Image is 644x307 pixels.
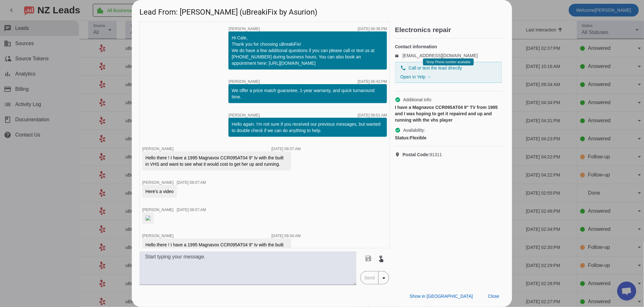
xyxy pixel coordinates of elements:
[358,113,387,117] div: [DATE] 08:01:AM
[229,27,260,31] span: [PERSON_NAME]
[395,97,401,103] mat-icon: check_circle
[229,113,260,117] span: [PERSON_NAME]
[272,147,301,151] div: [DATE] 08:07:AM
[177,208,206,212] div: [DATE] 08:07:AM
[409,65,462,71] span: Call or text the lead directly
[142,234,174,238] span: [PERSON_NAME]
[400,65,406,71] mat-icon: phone
[177,181,206,184] div: [DATE] 08:07:AM
[232,87,384,100] div: We offer a price match guarantee, 1-year warranty, and quick turnaround time. ​
[488,294,499,299] span: Close
[145,188,174,195] div: Here's a video
[142,147,174,151] span: [PERSON_NAME]
[395,127,401,133] mat-icon: check_circle
[232,35,384,66] div: Hi Cale, Thank you for choosing uBreakiFix! We do have a few additional questions if you can plea...
[395,54,402,57] mat-icon: email
[395,27,505,33] h2: Electronics repair
[402,152,430,157] strong: Postal Code:
[145,155,288,167] div: Hello there ! I have a 1995 Magnavox CCR095AT04 9" tv with the built in VHS and want to see what ...
[232,121,384,134] div: Hello again. I'm not sure if you received our previous messages, but wanted to double check if we...
[426,60,471,64] span: Temp Phone number available
[395,135,410,140] strong: Status:
[142,180,174,185] span: [PERSON_NAME]
[380,274,388,282] mat-icon: arrow_drop_down
[358,27,387,31] div: [DATE] 06:36:PM
[483,290,505,302] button: Close
[142,208,174,212] span: [PERSON_NAME]
[402,151,442,158] span: 91311
[395,135,502,141] div: Flexible
[403,97,432,103] span: Additional info:
[395,43,502,50] h4: Contact information
[229,80,260,83] span: [PERSON_NAME]
[377,255,385,262] mat-icon: touch_app
[402,53,478,58] a: [EMAIL_ADDRESS][DOMAIN_NAME]
[358,80,387,83] div: [DATE] 06:42:PM
[272,234,301,238] div: [DATE] 09:34:AM
[400,74,431,79] a: Open in Yelp →
[145,216,151,221] img: raw
[403,127,425,133] span: Availability:
[395,152,402,157] mat-icon: location_on
[410,294,473,299] span: Show in [GEOGRAPHIC_DATA]
[405,290,478,302] button: Show in [GEOGRAPHIC_DATA]
[145,242,288,254] div: Hello there ! I have a 1995 Magnavox CCR095AT04 9" tv with the built in VHS and want to see what ...
[395,104,502,123] div: I have a Magnavox CCR095AT04 9" TV from 1995 and I was hoping to get it repaired and up and runni...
